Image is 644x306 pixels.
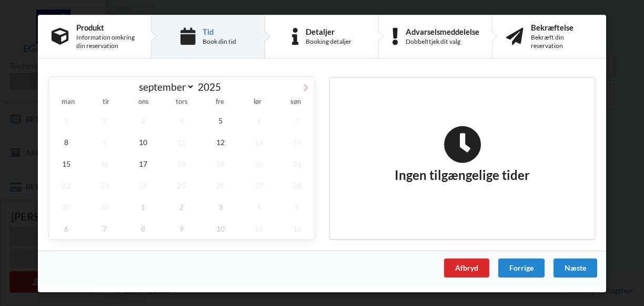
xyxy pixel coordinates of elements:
span: september 11, 2025 [165,131,199,153]
span: september 12, 2025 [203,131,238,153]
div: Information omkring din reservation [76,33,137,50]
span: oktober 10, 2025 [203,218,238,240]
select: Month [134,80,195,93]
span: oktober 6, 2025 [49,218,84,240]
span: september 16, 2025 [87,153,122,175]
span: tors [163,99,200,106]
span: september 28, 2025 [280,175,315,196]
span: man [49,99,87,106]
span: september 1, 2025 [49,110,84,131]
span: september 5, 2025 [203,110,238,131]
div: Afbryd [444,259,489,278]
span: tir [87,99,125,106]
span: ons [125,99,163,106]
span: september 4, 2025 [165,110,199,131]
span: september 13, 2025 [241,131,276,153]
span: september 8, 2025 [49,131,84,153]
span: september 21, 2025 [280,153,315,175]
h2: Ingen tilgængelige tider [395,126,530,184]
span: september 14, 2025 [280,131,315,153]
span: september 24, 2025 [126,175,160,196]
span: oktober 12, 2025 [280,218,315,240]
span: september 22, 2025 [49,175,84,196]
span: september 10, 2025 [126,131,160,153]
div: Book din tid [203,37,236,46]
span: september 15, 2025 [49,153,84,175]
span: september 30, 2025 [87,196,122,218]
div: Produkt [76,23,137,32]
div: Bekræft din reservation [531,33,592,50]
div: Forrige [498,259,545,278]
div: Advarselsmeddelelse [406,27,479,36]
div: Næste [554,259,597,278]
span: september 3, 2025 [126,110,160,131]
span: september 26, 2025 [203,175,238,196]
span: oktober 7, 2025 [87,218,122,240]
span: oktober 8, 2025 [126,218,160,240]
div: Dobbelttjek dit valg [406,37,479,46]
div: Bekræftelse [531,23,592,32]
span: søn [277,99,315,106]
span: lør [239,99,277,106]
input: Year [195,81,229,93]
span: oktober 4, 2025 [241,196,276,218]
span: september 2, 2025 [87,110,122,131]
span: september 18, 2025 [165,153,199,175]
span: oktober 1, 2025 [126,196,160,218]
span: oktober 11, 2025 [241,218,276,240]
span: september 9, 2025 [87,131,122,153]
span: september 7, 2025 [280,110,315,131]
span: fre [201,99,239,106]
span: september 17, 2025 [126,153,160,175]
span: september 27, 2025 [241,175,276,196]
span: september 23, 2025 [87,175,122,196]
span: september 25, 2025 [165,175,199,196]
span: oktober 3, 2025 [203,196,238,218]
span: september 29, 2025 [49,196,84,218]
div: Tid [203,27,236,36]
span: september 19, 2025 [203,153,238,175]
span: september 6, 2025 [241,110,276,131]
span: oktober 2, 2025 [165,196,199,218]
div: Booking detaljer [306,37,351,46]
span: september 20, 2025 [241,153,276,175]
span: oktober 5, 2025 [280,196,315,218]
span: oktober 9, 2025 [165,218,199,240]
div: Detaljer [306,27,351,36]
